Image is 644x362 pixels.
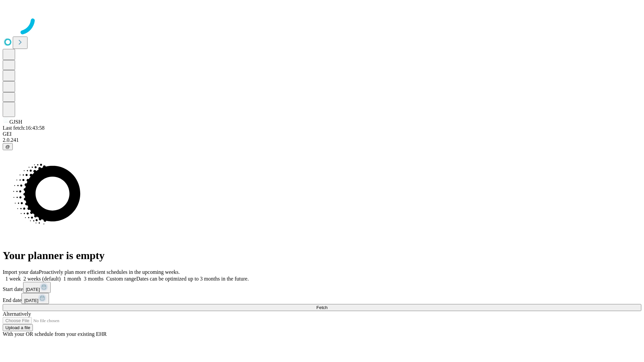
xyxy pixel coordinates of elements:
[63,276,81,282] span: 1 month
[3,331,107,337] span: With your OR schedule from your existing EHR
[3,293,641,304] div: End date
[3,249,641,262] h1: Your planner is empty
[5,144,10,149] span: @
[21,293,49,304] button: [DATE]
[9,119,22,125] span: GJSH
[84,276,104,282] span: 3 months
[3,324,33,331] button: Upload a file
[136,276,249,282] span: Dates can be optimized up to 3 months in the future.
[23,276,61,282] span: 2 weeks (default)
[3,125,45,131] span: Last fetch: 16:43:58
[23,282,51,293] button: [DATE]
[24,298,38,303] span: [DATE]
[3,137,641,143] div: 2.0.241
[3,131,641,137] div: GEI
[3,143,13,150] button: @
[3,269,39,275] span: Import your data
[5,276,21,282] span: 1 week
[26,287,40,292] span: [DATE]
[3,304,641,311] button: Fetch
[106,276,136,282] span: Custom range
[3,311,31,317] span: Alternatively
[39,269,180,275] span: Proactively plan more efficient schedules in the upcoming weeks.
[316,305,327,310] span: Fetch
[3,282,641,293] div: Start date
